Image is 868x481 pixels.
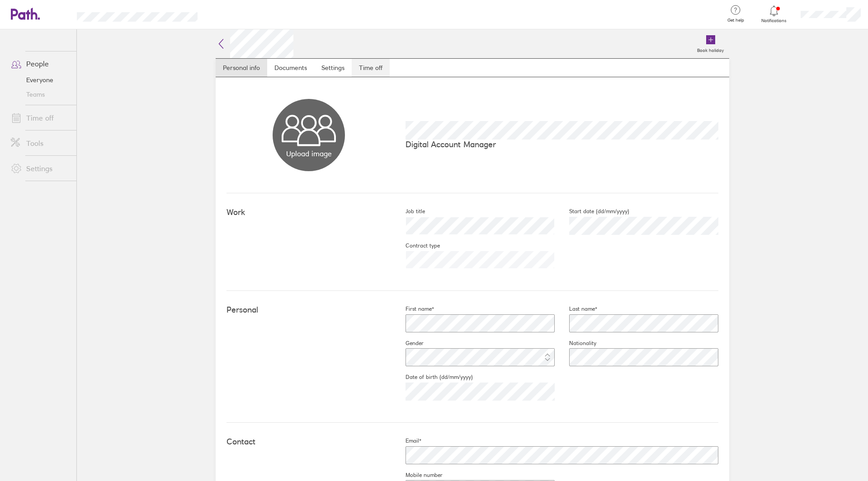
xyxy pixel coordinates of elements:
[391,242,440,249] label: Contract type
[391,437,421,444] label: Email*
[555,208,629,215] label: Start date (dd/mm/yyyy)
[4,73,76,87] a: Everyone
[226,208,391,217] h4: Work
[4,55,76,73] a: People
[759,18,789,23] span: Notifications
[4,109,76,127] a: Time off
[4,87,76,102] a: Teams
[391,472,443,479] label: Mobile number
[391,208,425,215] label: Job title
[555,340,596,347] label: Nationality
[314,59,352,77] a: Settings
[391,305,434,313] label: First name*
[216,59,267,77] a: Personal info
[391,374,473,381] label: Date of birth (dd/mm/yyyy)
[4,159,76,177] a: Settings
[226,305,391,315] h4: Personal
[391,340,424,347] label: Gender
[759,5,789,23] a: Notifications
[4,134,76,152] a: Tools
[352,59,390,77] a: Time off
[692,29,729,58] a: Book holiday
[406,140,718,149] p: Digital Account Manager
[692,45,729,53] label: Book holiday
[721,18,750,23] span: Get help
[555,305,597,313] label: Last name*
[267,59,314,77] a: Documents
[226,437,391,447] h4: Contact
